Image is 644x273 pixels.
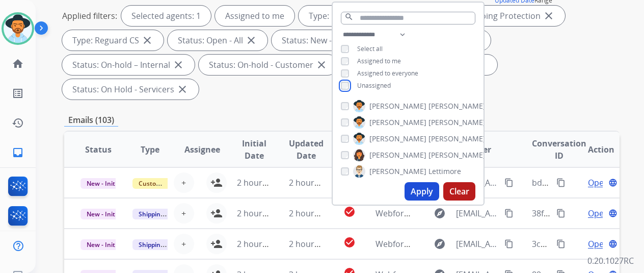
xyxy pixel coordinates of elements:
[504,239,514,249] mat-icon: content_copy
[343,236,356,249] mat-icon: check_circle
[81,239,128,250] span: New - Initial
[215,6,294,26] div: Assigned to me
[532,137,586,162] span: Conversation ID
[132,239,202,250] span: Shipping Protection
[289,137,324,162] span: Updated Date
[289,208,335,219] span: 2 hours ago
[369,101,426,111] span: [PERSON_NAME]
[12,87,24,100] mat-icon: list_alt
[357,81,391,90] span: Unassigned
[168,30,267,51] div: Status: Open - All
[85,143,112,156] span: Status
[181,238,186,250] span: +
[343,206,356,218] mat-icon: check_circle
[12,146,24,159] mat-icon: inbox
[237,177,283,188] span: 2 hours ago
[64,114,118,127] p: Emails (103)
[588,238,609,250] span: Open
[428,101,486,111] span: [PERSON_NAME]
[184,143,220,156] span: Assignee
[405,182,439,201] button: Apply
[81,178,128,189] span: New - Initial
[81,209,128,219] span: New - Initial
[587,255,634,267] p: 0.20.1027RC
[369,134,426,144] span: [PERSON_NAME]
[375,208,606,219] span: Webform from [EMAIL_ADDRESS][DOMAIN_NAME] on [DATE]
[608,178,618,187] mat-icon: language
[357,57,401,65] span: Assigned to me
[12,58,24,70] mat-icon: home
[174,234,194,254] button: +
[556,209,566,218] mat-icon: content_copy
[369,117,426,128] span: [PERSON_NAME]
[181,177,186,189] span: +
[608,209,618,218] mat-icon: language
[299,6,427,26] div: Type: Customer Support
[199,55,338,75] div: Status: On-hold - Customer
[428,150,486,160] span: [PERSON_NAME]
[172,59,184,71] mat-icon: close
[588,207,609,219] span: Open
[289,238,335,250] span: 2 hours ago
[62,10,117,22] p: Applied filters:
[210,177,223,189] mat-icon: person_add
[245,34,257,46] mat-icon: close
[588,177,609,189] span: Open
[62,55,195,75] div: Status: On-hold – Internal
[556,239,566,249] mat-icon: content_copy
[181,207,186,219] span: +
[176,83,189,95] mat-icon: close
[428,117,486,128] span: [PERSON_NAME]
[434,238,446,250] mat-icon: explore
[428,166,461,177] span: Lettimore
[369,166,426,177] span: [PERSON_NAME]
[456,238,498,250] span: [EMAIL_ADDRESS][DOMAIN_NAME]
[141,143,159,156] span: Type
[434,207,446,219] mat-icon: explore
[504,178,514,187] mat-icon: content_copy
[357,69,418,78] span: Assigned to everyone
[289,177,335,188] span: 2 hours ago
[315,59,328,71] mat-icon: close
[504,209,514,218] mat-icon: content_copy
[62,79,199,100] div: Status: On Hold - Servicers
[272,30,379,51] div: Status: New - Initial
[121,6,211,26] div: Selected agents: 1
[12,117,24,129] mat-icon: history
[237,208,283,219] span: 2 hours ago
[456,207,498,219] span: [EMAIL_ADDRESS][DOMAIN_NAME]
[344,12,354,21] mat-icon: search
[210,238,223,250] mat-icon: person_add
[4,14,32,43] img: avatar
[237,238,283,250] span: 2 hours ago
[132,178,199,189] span: Customer Support
[174,172,194,193] button: +
[443,182,475,201] button: Clear
[556,178,566,187] mat-icon: content_copy
[141,34,153,46] mat-icon: close
[369,150,426,160] span: [PERSON_NAME]
[568,132,620,167] th: Action
[543,10,555,22] mat-icon: close
[428,134,486,144] span: [PERSON_NAME]
[375,238,606,250] span: Webform from [EMAIL_ADDRESS][DOMAIN_NAME] on [DATE]
[174,203,194,224] button: +
[357,44,383,53] span: Select all
[608,239,618,249] mat-icon: language
[210,207,223,219] mat-icon: person_add
[132,209,202,219] span: Shipping Protection
[62,30,164,51] div: Type: Reguard CS
[432,6,565,26] div: Type: Shipping Protection
[237,137,272,162] span: Initial Date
